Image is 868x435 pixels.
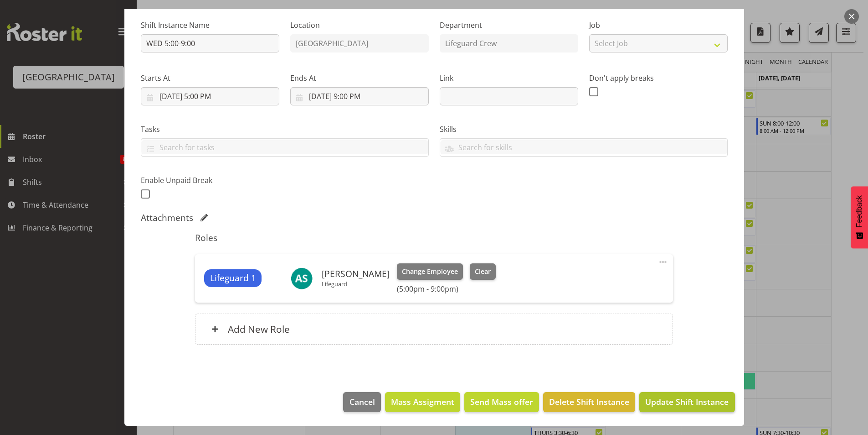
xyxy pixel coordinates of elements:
[290,20,429,31] label: Location
[402,267,458,277] span: Change Employee
[391,396,454,408] span: Mass Assigment
[589,20,728,31] label: Job
[141,140,428,154] input: Search for tasks
[343,392,380,412] button: Cancel
[639,392,734,412] button: Update Shift Instance
[141,124,429,135] label: Tasks
[291,267,313,289] img: ajay-smith9852.jpg
[645,396,729,408] span: Update Shift Instance
[141,73,279,84] label: Starts At
[322,280,390,288] p: Lifeguard
[397,284,495,293] h6: (5:00pm - 9:00pm)
[549,396,629,408] span: Delete Shift Instance
[141,212,193,223] h5: Attachments
[195,232,673,243] h5: Roles
[440,140,727,154] input: Search for skills
[141,20,279,31] label: Shift Instance Name
[322,269,390,279] h6: [PERSON_NAME]
[440,20,578,31] label: Department
[470,263,496,280] button: Clear
[290,73,429,84] label: Ends At
[141,34,279,52] input: Shift Instance Name
[855,195,863,227] span: Feedback
[543,392,635,412] button: Delete Shift Instance
[349,396,375,408] span: Cancel
[464,392,539,412] button: Send Mass offer
[851,186,868,248] button: Feedback - Show survey
[141,87,279,105] input: Click to select...
[470,396,533,408] span: Send Mass offer
[228,323,290,335] h6: Add New Role
[589,73,728,84] label: Don't apply breaks
[385,392,460,412] button: Mass Assigment
[440,73,578,84] label: Link
[397,263,463,280] button: Change Employee
[210,272,256,285] span: Lifeguard 1
[141,175,279,186] label: Enable Unpaid Break
[440,124,728,135] label: Skills
[290,87,429,105] input: Click to select...
[475,267,491,277] span: Clear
